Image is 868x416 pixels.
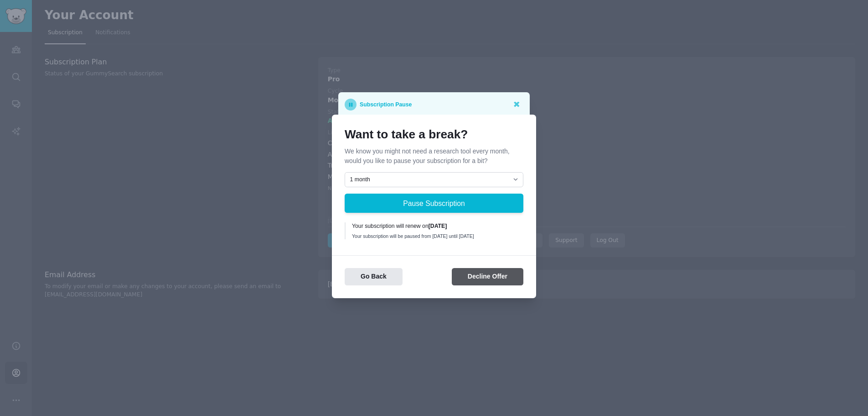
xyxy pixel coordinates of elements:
p: Subscription Pause [360,99,412,111]
div: Your subscription will be paused from [DATE] until [DATE] [352,233,517,239]
button: Pause Subscription [345,194,523,213]
button: Decline Offer [452,268,523,286]
b: [DATE] [429,223,447,229]
p: We know you might not need a research tool every month, would you like to pause your subscription... [345,147,523,166]
button: Go Back [345,268,403,286]
div: Your subscription will renew on [352,222,517,231]
h1: Want to take a break? [345,127,523,142]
